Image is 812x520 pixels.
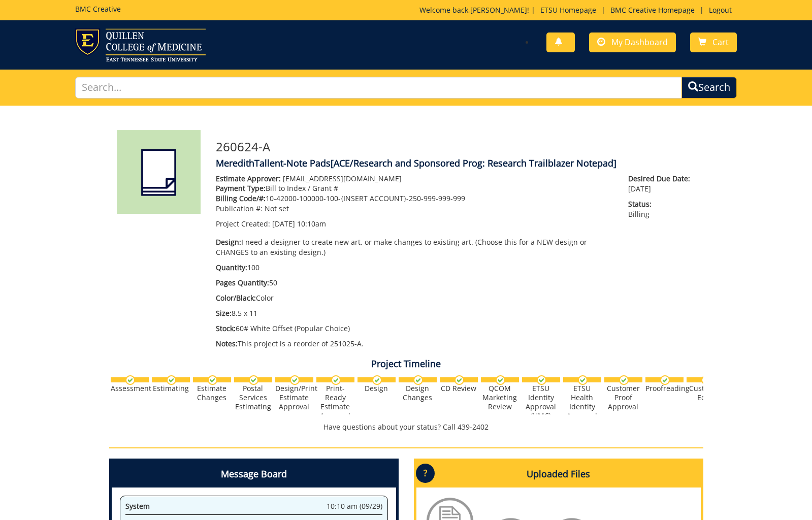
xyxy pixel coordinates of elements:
[440,384,478,393] div: CD Review
[193,384,231,402] div: Estimate Changes
[208,375,217,385] img: checkmark
[619,375,629,385] img: checkmark
[216,278,613,288] p: 50
[216,183,613,193] p: Bill to Index / Grant #
[216,174,613,184] p: [EMAIL_ADDRESS][DOMAIN_NAME]
[331,375,341,385] img: checkmark
[712,37,729,48] span: Cart
[327,501,382,511] span: 10:10 am (09/29)
[111,384,149,393] div: Assessment
[265,204,289,213] span: Not set
[272,219,326,229] span: [DATE] 10:10am
[628,199,695,219] p: Billing
[275,384,313,411] div: Design/Print Estimate Approval
[690,32,737,52] a: Cart
[216,237,613,257] p: I need a designer to create new art, or make changes to existing art. (Choose this for a NEW desi...
[331,157,616,169] span: [ACE/Research and Sponsored Prog: Research Trailblazer Notepad]
[125,375,135,385] img: checkmark
[216,323,236,333] span: Stock:
[628,199,695,209] span: Status:
[611,37,668,48] span: My Dashboard
[75,77,682,99] input: Search...
[249,375,258,385] img: checkmark
[216,183,266,193] span: Payment Type:
[704,5,737,15] a: Logout
[216,219,270,229] span: Project Created:
[628,174,695,194] p: [DATE]
[125,501,150,511] span: System
[522,384,560,420] div: ETSU Identity Approval (UMC)
[419,5,737,15] p: Welcome back, ! | | |
[75,28,206,61] img: ETSU logo
[109,422,703,432] p: Have questions about your status? Call 439-2402
[216,293,613,303] p: Color
[216,339,238,348] span: Notes:
[216,193,266,203] span: Billing Code/#:
[167,375,176,385] img: checkmark
[316,384,354,420] div: Print-Ready Estimate Approval
[216,140,696,153] h3: 260624-A
[112,461,396,487] h4: Message Board
[628,174,695,184] span: Desired Due Date:
[645,384,684,393] div: Proofreading
[216,323,613,334] p: 60# White Offset (Popular Choice)
[372,375,382,385] img: checkmark
[216,308,232,318] span: Size:
[660,375,670,385] img: checkmark
[413,375,423,385] img: checkmark
[454,375,464,385] img: checkmark
[589,32,676,52] a: My Dashboard
[290,375,300,385] img: checkmark
[216,193,613,204] p: 10-42000-100000-100-{INSERT ACCOUNT}-250-999-999-999
[216,237,241,247] span: Design:
[578,375,588,385] img: checkmark
[109,359,703,369] h4: Project Timeline
[216,158,696,169] h4: MeredithTallent-Note Pads
[681,77,737,99] button: Search
[535,5,601,15] a: ETSU Homepage
[563,384,601,420] div: ETSU Health Identity Approval
[399,384,437,402] div: Design Changes
[358,384,396,393] div: Design
[216,263,613,273] p: 100
[216,204,263,213] span: Publication #:
[701,375,711,385] img: checkmark
[216,263,247,272] span: Quantity:
[216,278,269,287] span: Pages Quantity:
[470,5,527,15] a: [PERSON_NAME]
[537,375,546,385] img: checkmark
[75,5,121,13] h5: BMC Creative
[216,339,613,349] p: This project is a reorder of 251025-A.
[687,384,725,402] div: Customer Edits
[117,130,201,214] img: Product featured image
[216,174,281,183] span: Estimate Approver:
[416,461,701,487] h4: Uploaded Files
[234,384,272,411] div: Postal Services Estimating
[416,464,435,483] p: ?
[481,384,519,411] div: QCOM Marketing Review
[152,384,190,393] div: Estimating
[216,293,256,303] span: Color/Black:
[605,5,700,15] a: BMC Creative Homepage
[604,384,642,411] div: Customer Proof Approval
[216,308,613,318] p: 8.5 x 11
[496,375,505,385] img: checkmark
